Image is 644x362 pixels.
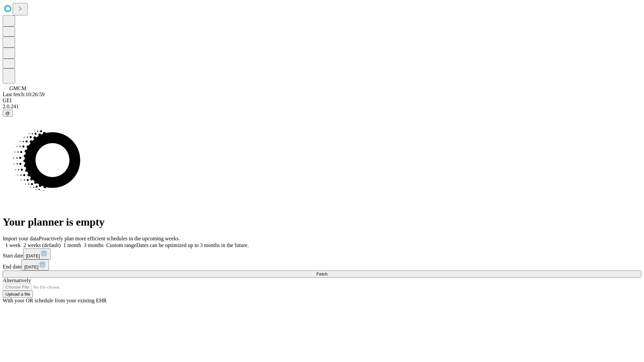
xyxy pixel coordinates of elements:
[63,242,81,248] span: 1 month
[23,248,51,259] button: [DATE]
[26,253,40,258] span: [DATE]
[39,236,180,241] span: Proactively plan more efficient schedules in the upcoming weeks.
[3,278,31,283] span: Alternatively
[23,242,61,248] span: 2 weeks (default)
[9,85,26,91] span: GMCM
[3,216,641,228] h1: Your planner is empty
[3,236,39,241] span: Import your data
[3,291,33,298] button: Upload a file
[316,271,327,277] span: Fetch
[5,242,21,248] span: 1 week
[3,104,641,110] div: 2.0.241
[3,110,13,117] button: @
[3,248,641,259] div: Start date
[21,259,49,270] button: [DATE]
[3,298,107,303] span: With your OR schedule from your existing EHR
[106,242,136,248] span: Custom range
[24,264,38,269] span: [DATE]
[3,259,641,270] div: End date
[136,242,249,248] span: Dates can be optimized up to 3 months in the future.
[3,98,641,104] div: GEI
[3,270,641,278] button: Fetch
[3,92,45,97] span: Last fetch: 10:26:59
[84,242,104,248] span: 3 months
[5,111,10,116] span: @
